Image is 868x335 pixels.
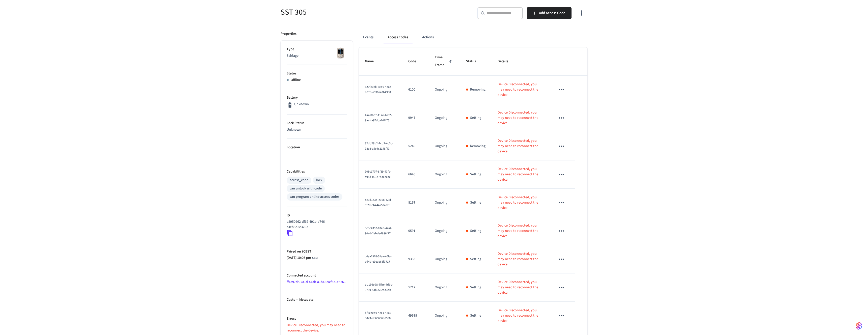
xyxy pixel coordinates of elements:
p: Device Disconnected, you may need to reconnect the device. [498,110,543,126]
p: Location [287,145,347,150]
p: Device Disconnected, you may need to reconnect the device. [498,138,543,154]
a: ff4397d5-2a1d-44ab-a1b4-09cf521e5261 [287,280,346,285]
p: Unknown [287,127,347,132]
td: Ongoing [429,132,460,160]
p: Setting [470,257,481,262]
button: Actions [418,31,438,43]
p: Setting [470,172,481,177]
p: 6645 [408,172,423,177]
img: Schlage Sense Smart Deadbolt with Camelot Trim, Front [334,47,347,59]
p: Capabilities [287,169,347,174]
p: 5717 [408,285,423,290]
p: Lock Status [287,121,347,126]
p: 6100 [408,87,423,92]
p: Connected account [287,273,347,278]
span: c0aa2976-51aa-40fa-ad4b-e9eae68f3717 [365,254,392,264]
div: Europe/Budapest [287,255,318,261]
p: Setting [470,285,481,290]
span: CEST [312,256,318,260]
td: Ongoing [429,245,460,273]
p: Setting [470,200,481,205]
p: — [287,151,347,157]
span: Details [498,58,515,65]
p: Unknown [294,102,309,107]
td: Ongoing [429,189,460,217]
td: Ongoing [429,217,460,245]
p: Setting [470,115,481,121]
p: 0591 [408,228,423,234]
p: Device Disconnected, you may need to reconnect the device. [498,195,543,211]
div: access_code [290,178,308,183]
p: Type [287,47,347,52]
td: Ongoing [429,160,460,189]
p: Setting [470,228,481,234]
p: Removing [470,87,485,92]
button: Events [359,31,377,43]
span: Status [466,58,482,65]
span: Name [365,58,380,65]
p: 8167 [408,200,423,205]
td: Ongoing [429,273,460,302]
span: bf6caed0-4cc1-42a0-98a3-dc60696b8968 [365,311,392,320]
p: 5240 [408,144,423,149]
p: Removing [470,144,485,149]
button: Access Codes [384,31,412,43]
td: Ongoing [429,104,460,132]
span: dd136ed8-7fbe-4dbb-9790-53b0532da3bb [365,283,393,292]
span: Add Access Code [539,10,565,16]
p: 9947 [408,115,423,121]
span: [DATE] 10:03 pm [287,255,311,261]
p: Device Disconnected, you may need to reconnect the device. [498,308,543,324]
span: 32db28b2-1cd2-4c3b-98e8-a5e4c2148f43 [365,141,393,151]
span: Code [408,58,423,65]
p: Errors [287,316,347,321]
span: cc0d143d-e168-428f-9f7d-6b444e58a67f [365,198,392,207]
span: Time Frame [435,53,454,69]
span: 3c3c4357-03eb-47a4-90ed-2abdad886f27 [365,226,392,236]
p: 49689 [408,313,423,318]
span: 4a7efb07-117e-4e92-9aef-a97dca241f75 [365,113,392,123]
span: ( CEST ) [301,249,313,254]
p: Schlage [287,53,347,59]
button: Add Access Code [527,7,572,19]
p: Battery [287,95,347,100]
span: 820fc0cb-5cd0-4ca7-b37b-e998ea0b4990 [365,85,392,94]
p: Device Disconnected, you may need to reconnect the device. [498,223,543,239]
p: Status [287,71,347,76]
p: Device Disconnected, you may need to reconnect the device. [287,323,347,333]
p: e2950962-df69-491e-b746-c3eb3d5e3702 [287,219,345,230]
p: Device Disconnected, you may need to reconnect the device. [498,280,543,295]
p: ID [287,213,347,218]
p: 9335 [408,257,423,262]
div: can program online access codes [290,194,339,200]
p: Device Disconnected, you may need to reconnect the device. [498,82,543,98]
span: 908c1707-8f89-43fe-a95d-00147bacceac [365,170,391,179]
td: Ongoing [429,302,460,330]
p: Setting [470,313,481,318]
div: can unlock with code [290,186,322,191]
p: Properties [281,31,296,37]
p: Custom Metadata [287,297,347,302]
img: SeamLogoGradient.69752ec5.svg [856,322,862,330]
p: Paired on [287,249,347,254]
p: Offline [291,77,301,83]
td: Ongoing [429,76,460,104]
p: Device Disconnected, you may need to reconnect the device. [498,166,543,182]
div: ant example [359,31,587,43]
div: lock [316,178,322,183]
h5: SST 305 [281,7,431,17]
p: Device Disconnected, you may need to reconnect the device. [498,251,543,267]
